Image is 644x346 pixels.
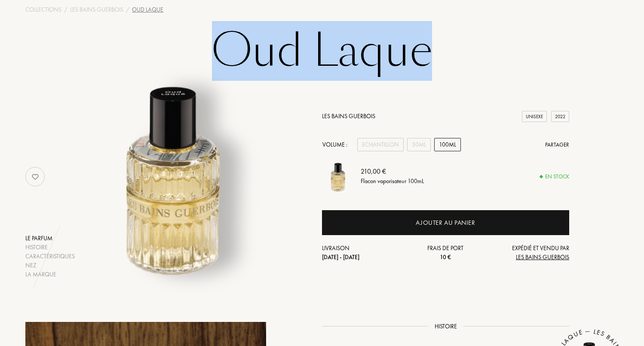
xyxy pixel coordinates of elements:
div: Expédié et vendu par [487,244,569,262]
div: Oud Laque [132,5,163,14]
span: Les Bains Guerbois [516,253,569,261]
div: Le parfum [25,234,75,243]
div: Flacon vaporisateur 100mL [361,177,424,186]
div: / [126,5,129,14]
div: 30mL [407,138,431,151]
span: [DATE] - [DATE] [322,253,359,261]
img: Oud Laque Les Bains Guerbois [67,66,280,279]
a: Les Bains Guerbois [70,5,123,14]
div: Histoire [25,243,75,252]
a: Collections [25,5,61,14]
div: La marque [25,270,75,279]
div: 2022 [551,111,569,122]
div: Frais de port [405,244,487,262]
div: Caractéristiques [25,252,75,261]
div: 100mL [434,138,461,151]
img: Oud Laque Les Bains Guerbois [322,160,354,192]
div: Partager [545,141,569,149]
h1: Oud Laque [107,28,537,75]
div: Livraison [322,244,405,262]
div: Ajouter au panier [416,218,475,228]
a: Les Bains Guerbois [322,112,375,120]
div: 210,00 € [361,166,424,177]
div: Volume : [322,138,352,151]
div: Echantillon [357,138,404,151]
div: / [64,5,67,14]
div: Unisexe [522,111,547,122]
img: no_like_p.png [27,168,44,185]
span: 10 € [440,253,451,261]
div: En stock [540,172,569,181]
div: Nez [25,261,75,270]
